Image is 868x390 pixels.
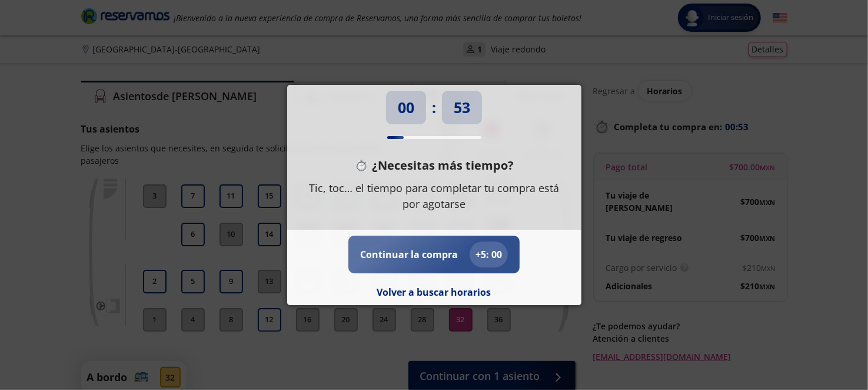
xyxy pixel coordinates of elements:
p: 00 [398,97,414,119]
button: Continuar la compra+5: 00 [360,242,508,267]
p: ¿Necesitas más tiempo? [372,157,514,174]
p: + 5 : 00 [475,247,502,262]
p: 53 [454,97,470,119]
p: Continuar la compra [360,247,458,262]
p: Tic, toc… el tiempo para completar tu compra está por agotarse [305,180,564,212]
button: Volver a buscar horarios [377,285,491,299]
p: : [432,97,436,119]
